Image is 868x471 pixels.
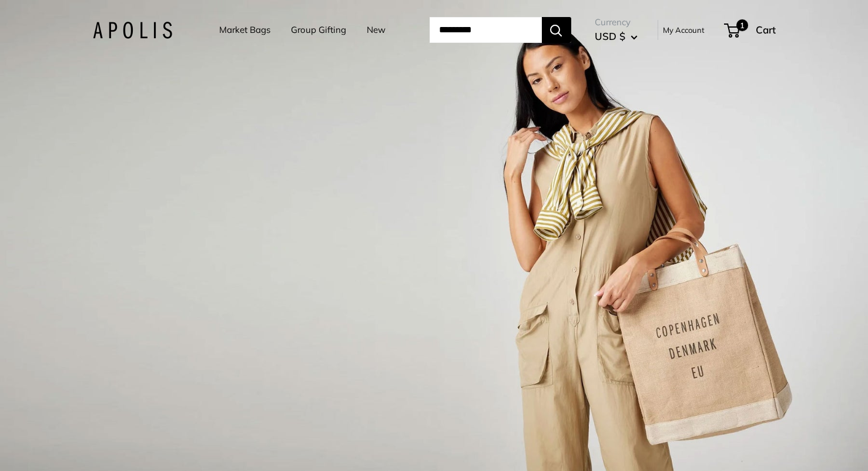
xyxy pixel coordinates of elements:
a: Market Bags [219,22,270,38]
button: Search [542,17,571,43]
input: Search... [430,17,542,43]
span: Cart [756,23,776,36]
span: USD $ [595,30,625,42]
span: 1 [736,19,748,31]
span: Currency [595,14,638,31]
a: Group Gifting [291,22,346,38]
a: 1 Cart [725,21,776,39]
button: USD $ [595,27,638,46]
a: New [367,22,386,38]
img: Apolis [93,22,172,39]
a: My Account [663,23,705,37]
